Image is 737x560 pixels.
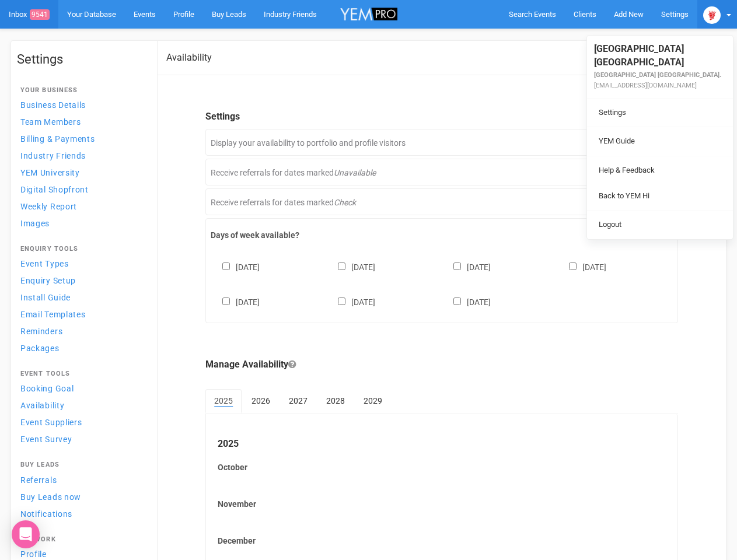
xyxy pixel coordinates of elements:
a: Referrals [17,472,145,488]
a: Event Types [17,256,145,271]
span: Team Members [20,117,81,127]
a: 2028 [317,389,354,412]
h4: Enquiry Tools [20,246,142,253]
a: YEM Guide [590,130,730,153]
a: Packages [17,340,145,356]
span: Weekly Report [20,202,77,211]
span: Images [20,219,50,228]
span: Email Templates [20,310,86,319]
span: Digital Shopfront [20,185,89,194]
a: Digital Shopfront [17,181,145,197]
a: Settings [590,101,730,124]
span: Install Guide [20,293,71,302]
input: [DATE] [222,262,230,270]
span: Clients [574,10,596,19]
a: 2027 [280,389,316,412]
a: Help & Feedback [590,159,730,182]
a: Notifications [17,506,145,521]
legend: Manage Availability [205,358,678,372]
div: Open Intercom Messenger [12,520,40,548]
a: Event Suppliers [17,414,145,430]
div: Display your availability to portfolio and profile visitors [205,129,678,156]
span: Business Details [20,100,86,110]
a: 2026 [243,389,279,412]
label: [DATE] [211,295,260,308]
h1: Settings [17,52,145,66]
a: Business Details [17,97,145,113]
a: Install Guide [17,289,145,305]
a: Industry Friends [17,148,145,163]
span: Event Survey [20,435,72,444]
span: Add New [614,10,644,19]
a: Booking Goal [17,380,145,396]
a: YEM University [17,164,145,180]
div: Receive referrals for dates marked [205,188,678,215]
a: Availability [17,397,145,413]
legend: 2025 [218,437,666,451]
span: 9541 [30,9,50,20]
h4: Network [20,536,142,543]
label: [DATE] [211,260,260,273]
a: Logout [590,213,730,236]
div: Receive referrals for dates marked [205,159,678,185]
a: 2025 [205,389,242,414]
label: Days of week available? [211,229,673,241]
label: October [218,461,666,473]
span: YEM University [20,168,80,177]
a: Back to YEM Hi [590,185,730,208]
a: Buy Leads now [17,489,145,505]
a: 2029 [355,389,391,412]
a: Reminders [17,323,145,339]
h4: Buy Leads [20,461,142,468]
label: [DATE] [557,260,606,273]
span: Event Types [20,259,69,268]
a: Event Survey [17,431,145,447]
em: Unavailable [334,168,376,177]
h2: Availability [166,52,212,63]
span: Enquiry Setup [20,276,76,285]
h4: Event Tools [20,370,142,377]
span: Event Suppliers [20,418,82,427]
span: Packages [20,344,60,353]
a: Billing & Payments [17,131,145,146]
legend: Settings [205,110,678,124]
input: [DATE] [453,262,461,270]
label: [DATE] [442,260,491,273]
a: Images [17,215,145,231]
h4: Your Business [20,87,142,94]
span: Notifications [20,509,72,519]
a: Team Members [17,114,145,129]
label: December [218,535,666,547]
input: [DATE] [453,297,461,305]
a: Enquiry Setup [17,272,145,288]
label: November [218,498,666,510]
a: Weekly Report [17,198,145,214]
small: [GEOGRAPHIC_DATA] [GEOGRAPHIC_DATA]. [594,71,721,79]
span: Booking Goal [20,384,74,393]
span: [GEOGRAPHIC_DATA] [GEOGRAPHIC_DATA] [594,43,684,68]
a: Email Templates [17,306,145,322]
input: [DATE] [338,297,345,305]
em: Check [334,198,356,207]
label: [DATE] [326,295,375,308]
input: [DATE] [569,262,577,270]
span: Availability [20,401,64,410]
label: [DATE] [442,295,491,308]
span: Search Events [509,10,556,19]
input: [DATE] [222,297,230,305]
span: Billing & Payments [20,134,95,143]
label: [DATE] [326,260,375,273]
input: [DATE] [338,262,345,270]
small: [EMAIL_ADDRESS][DOMAIN_NAME] [594,82,697,89]
img: open-uri20250107-2-1pbi2ie [703,6,721,24]
span: Reminders [20,327,62,336]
